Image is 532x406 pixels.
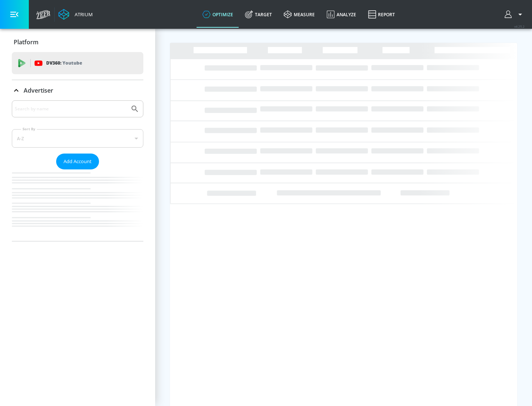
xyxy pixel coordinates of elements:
[12,80,143,101] div: Advertiser
[56,154,99,169] button: Add Account
[12,129,143,148] div: A-Z
[21,127,37,131] label: Sort By
[24,86,53,94] p: Advertiser
[12,100,143,241] div: Advertiser
[15,104,127,114] input: Search by name
[239,1,278,28] a: Target
[514,24,525,28] span: v 4.25.2
[362,1,401,28] a: Report
[62,59,82,67] p: Youtube
[14,38,38,46] p: Platform
[72,11,93,18] div: Atrium
[278,1,321,28] a: measure
[58,9,93,20] a: Atrium
[46,59,82,67] p: DV360:
[321,1,362,28] a: Analyze
[197,1,239,28] a: optimize
[64,157,92,166] span: Add Account
[12,32,143,52] div: Platform
[12,169,143,241] nav: list of Advertiser
[12,52,143,74] div: DV360: Youtube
